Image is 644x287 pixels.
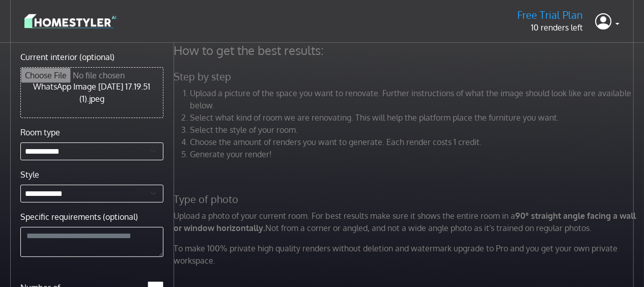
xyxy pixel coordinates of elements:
label: Style [20,168,39,181]
label: Specific requirements (optional) [20,211,138,223]
h5: Type of photo [168,193,642,206]
strong: 90° straight angle facing a wall or window horizontally. [174,211,636,233]
li: Choose the amount of renders you want to generate. Each render costs 1 credit. [190,136,636,148]
p: Upload a photo of your current room. For best results make sure it shows the entire room in a Not... [168,210,642,234]
h5: Step by step [168,70,642,83]
p: To make 100% private high quality renders without deletion and watermark upgrade to Pro and you g... [168,242,642,267]
label: Current interior (optional) [20,51,115,63]
li: Select the style of your room. [190,124,636,136]
label: Room type [20,126,60,138]
h4: How to get the best results: [168,43,642,58]
p: 10 renders left [517,21,583,34]
li: Generate your render! [190,148,636,160]
li: Select what kind of room we are renovating. This will help the platform place the furniture you w... [190,111,636,124]
img: logo-3de290ba35641baa71223ecac5eacb59cb85b4c7fdf211dc9aaecaaee71ea2f8.svg [24,12,116,30]
h5: Free Trial Plan [517,9,583,21]
li: Upload a picture of the space you want to renovate. Further instructions of what the image should... [190,87,636,111]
